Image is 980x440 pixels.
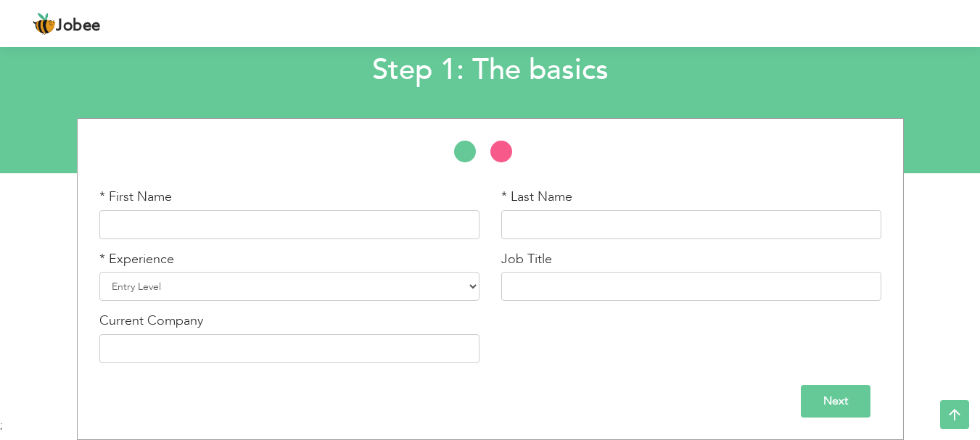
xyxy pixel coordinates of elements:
[99,312,203,331] label: Current Company
[56,18,101,34] span: Jobee
[501,188,572,207] label: * Last Name
[501,250,552,269] label: Job Title
[133,51,847,89] h2: Step 1: The basics
[801,385,870,418] input: Next
[99,188,172,207] label: * First Name
[33,12,56,36] img: jobee.io
[99,250,174,269] label: * Experience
